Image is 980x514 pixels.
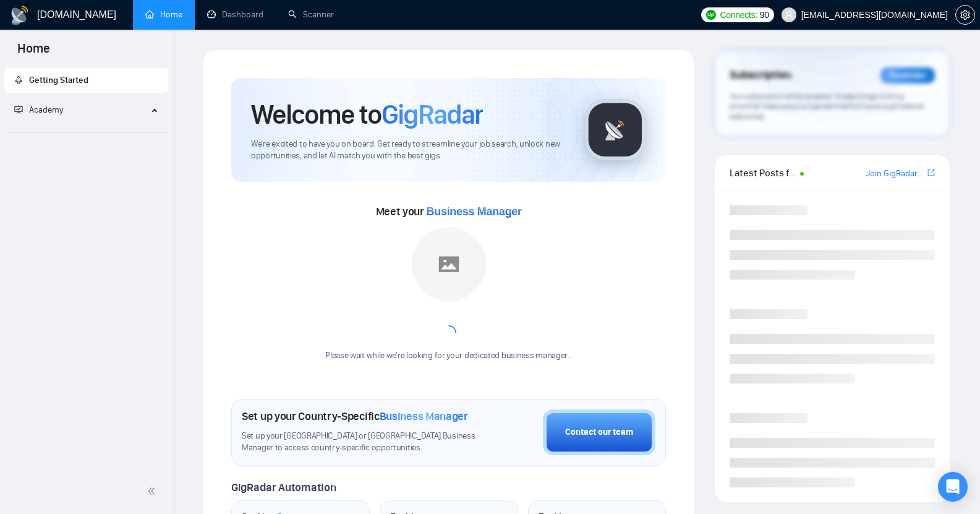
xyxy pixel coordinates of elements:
[543,409,655,455] button: Contact our team
[207,9,263,20] a: dashboardDashboard
[785,11,793,19] span: user
[955,5,975,25] button: setting
[730,65,791,86] span: Subscription
[145,9,182,20] a: homeHome
[14,105,23,114] span: fund-projection-screen
[14,75,23,84] span: rocket
[866,167,925,181] a: Join GigRadar Slack Community
[4,127,168,135] li: Academy Homepage
[880,67,935,84] div: Reminder
[10,6,30,25] img: logo
[565,426,633,439] div: Contact our team
[7,40,60,66] span: Home
[251,139,565,162] span: We're excited to have you on board. Get ready to streamline your job search, unlock new opportuni...
[927,168,935,178] span: export
[927,167,935,179] a: export
[427,205,522,218] span: Business Manager
[318,350,579,362] div: Please wait while we're looking for your dedicated business manager...
[4,68,168,93] li: Getting Started
[251,98,483,131] h1: Welcome to
[147,485,160,497] span: double-left
[706,10,716,20] img: upwork-logo.png
[231,481,336,494] span: GigRadar Automation
[956,10,974,20] span: setting
[730,165,796,181] span: Latest Posts from the GigRadar Community
[760,8,769,22] span: 90
[584,99,646,161] img: gigradar-logo.png
[29,75,88,85] span: Getting Started
[288,9,334,20] a: searchScanner
[955,10,975,20] a: setting
[730,92,924,121] span: Your subscription will be renewed. To keep things running smoothly, make sure your payment method...
[938,472,968,502] div: Open Intercom Messenger
[242,430,481,454] span: Set up your [GEOGRAPHIC_DATA] or [GEOGRAPHIC_DATA] Business Manager to access country-specific op...
[720,8,757,22] span: Connects:
[29,105,63,115] span: Academy
[380,409,468,423] span: Business Manager
[381,98,483,131] span: GigRadar
[440,325,456,341] span: loading
[14,105,63,115] span: Academy
[412,227,486,301] img: placeholder.png
[376,205,522,218] span: Meet your
[242,409,468,423] h1: Set up your Country-Specific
